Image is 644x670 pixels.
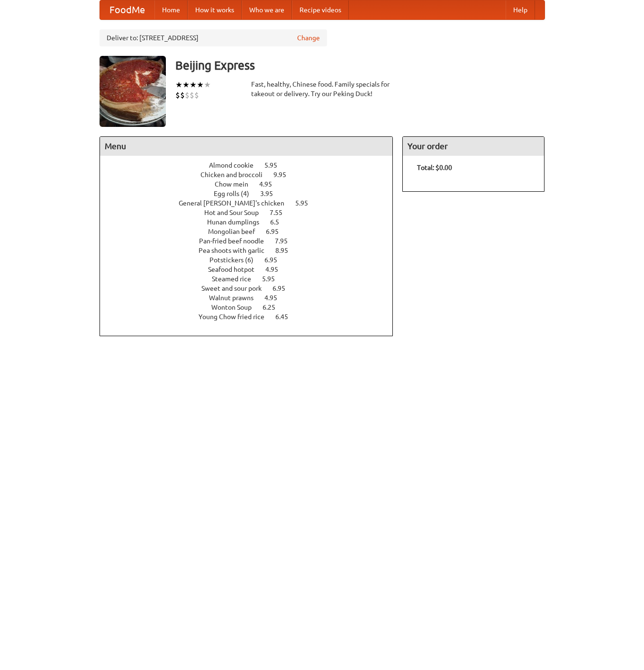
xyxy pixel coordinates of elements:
li: ★ [190,80,197,90]
span: Mongolian beef [208,228,264,235]
li: ★ [175,80,182,90]
a: Home [154,0,188,19]
img: angular.jpg [100,56,166,127]
a: Young Chow fried rice 6.45 [199,313,306,321]
span: Potstickers (6) [209,256,263,264]
li: $ [190,90,194,100]
span: Wonton Soup [211,304,261,311]
b: Total: $0.00 [417,164,452,171]
a: Chicken and broccoli 9.95 [200,171,304,179]
span: Chicken and broccoli [200,171,272,179]
a: Sweet and sour pork 6.95 [201,285,303,292]
h4: Menu [100,137,393,156]
span: Young Chow fried rice [199,313,274,321]
a: FoodMe [100,0,154,19]
span: 6.5 [270,218,289,226]
li: $ [185,90,190,100]
span: 6.95 [272,285,295,292]
a: Pan-fried beef noodle 7.95 [199,237,305,245]
span: 7.55 [270,209,292,216]
li: ★ [197,80,204,90]
span: Pea shoots with garlic [199,247,274,254]
a: Hunan dumplings 6.5 [207,218,297,226]
h3: Beijing Express [175,56,545,75]
span: Steamed rice [212,275,261,283]
a: Wonton Soup 6.25 [211,304,293,311]
span: 6.95 [266,228,288,235]
span: 4.95 [264,294,287,302]
span: 7.95 [275,237,297,245]
span: 5.95 [262,275,284,283]
span: Sweet and sour pork [201,285,271,292]
span: 6.25 [263,304,285,311]
a: Almond cookie 5.95 [209,161,295,169]
a: Change [297,33,320,43]
a: Seafood hotpot 4.95 [208,266,296,273]
a: General [PERSON_NAME]'s chicken 5.95 [179,199,326,207]
a: Chow mein 4.95 [215,180,290,188]
a: Help [506,0,535,19]
span: Hot and Sour Soup [204,209,268,216]
span: Seafood hotpot [208,266,264,273]
li: $ [180,90,185,100]
span: Walnut prawns [209,294,263,302]
span: Egg rolls (4) [214,190,259,197]
span: 6.95 [264,256,287,264]
span: Almond cookie [209,161,263,169]
li: $ [194,90,199,100]
div: Fast, healthy, Chinese food. Family specials for takeout or delivery. Try our Peking Duck! [251,80,393,98]
span: 6.45 [275,313,298,321]
span: Chow mein [215,180,258,188]
span: 8.95 [275,247,298,254]
span: 4.95 [265,266,288,273]
a: Hot and Sour Soup 7.55 [204,209,300,216]
li: $ [175,90,180,100]
li: ★ [204,80,211,90]
a: Who we are [242,0,292,19]
a: Steamed rice 5.95 [212,275,292,283]
a: How it works [188,0,242,19]
li: ★ [182,80,190,90]
span: 5.95 [295,199,317,207]
span: 3.95 [260,190,282,197]
span: 5.95 [264,161,287,169]
a: Potstickers (6) 6.95 [209,256,295,264]
div: Deliver to: [STREET_ADDRESS] [100,29,327,46]
span: 9.95 [273,171,296,179]
h4: Your order [403,137,544,156]
a: Pea shoots with garlic 8.95 [199,247,306,254]
a: Mongolian beef 6.95 [208,228,296,235]
span: Hunan dumplings [207,218,269,226]
span: General [PERSON_NAME]'s chicken [179,199,294,207]
span: Pan-fried beef noodle [199,237,273,245]
a: Recipe videos [292,0,349,19]
a: Walnut prawns 4.95 [209,294,295,302]
span: 4.95 [259,180,281,188]
a: Egg rolls (4) 3.95 [214,190,290,197]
